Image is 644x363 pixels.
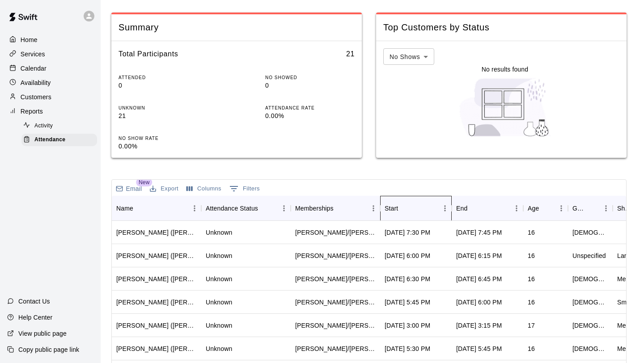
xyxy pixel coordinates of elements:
[116,344,197,353] div: Daniel Lipsky (Sean Lipsky)
[617,344,640,353] div: Medium
[116,321,197,330] div: James Statler (James Statler)
[456,274,502,283] div: Sep 17, 2025, 6:45 PM
[380,196,452,221] div: Start
[265,105,355,111] p: ATTENDANCE RATE
[467,202,480,215] button: Sort
[206,344,232,353] div: Unknown
[385,196,398,221] div: Start
[295,321,376,330] div: Tom/Mike - 6 Month Membership - 2x per week
[21,107,43,116] p: Reports
[295,274,376,283] div: Todd/Brad - Full Year Member Unlimited , Advanced Hitting 6 Months
[456,251,502,260] div: Sep 17, 2025, 6:15 PM
[452,196,523,221] div: End
[367,202,380,215] button: Menu
[7,105,93,118] a: Reports
[136,178,152,186] span: New
[184,182,224,196] button: Select columns
[21,120,97,132] div: Activity
[126,184,142,193] p: Email
[555,202,568,215] button: Menu
[206,251,232,260] div: Unknown
[21,50,45,59] p: Services
[7,62,93,75] a: Calendar
[206,228,232,237] div: Unknown
[572,344,608,353] div: Male
[385,344,430,353] div: Sep 17, 2025, 5:30 PM
[398,202,411,215] button: Sort
[385,321,430,330] div: Sep 17, 2025, 3:00 PM
[510,202,523,215] button: Menu
[119,21,355,34] span: Summary
[438,202,452,215] button: Menu
[119,105,208,111] p: UNKNOWN
[528,196,539,221] div: Age
[295,251,376,260] div: Todd/Brad - 6 Month Membership - 2x per week, Tom/Mike - 6 Month Membership - 2x per week
[206,274,232,283] div: Unknown
[617,196,631,221] div: Shirt Size
[599,202,613,215] button: Menu
[119,81,208,90] p: 0
[116,298,197,307] div: Parker Lee (Parker Lee)
[539,202,551,215] button: Sort
[617,321,640,330] div: Medium
[528,344,535,353] div: 16
[116,196,133,221] div: Name
[116,251,197,260] div: Anthony Mustcciuolo (Anthony Mustacciuolo)
[7,90,93,104] a: Customers
[295,344,376,353] div: Tom/Mike - 6 Month Unlimited Membership
[456,196,467,221] div: End
[116,228,197,237] div: Anthony Narciso (Anthony Narciso)
[572,228,608,237] div: Male
[617,298,633,307] div: Small
[206,196,258,221] div: Attendance Status
[334,202,346,215] button: Sort
[265,111,355,121] p: 0.00%
[295,228,376,237] div: Tom/Mike - Drop In , Todd/Brad - Drop In , College - Drop In
[21,93,51,101] p: Customers
[258,202,271,215] button: Sort
[385,274,430,283] div: Sep 17, 2025, 6:30 PM
[18,345,79,354] p: Copy public page link
[21,133,101,147] a: Attendance
[119,74,208,81] p: ATTENDED
[572,298,608,307] div: Male
[291,196,380,221] div: Memberships
[617,251,634,260] div: Large
[456,298,502,307] div: Sep 17, 2025, 6:00 PM
[482,65,528,74] p: No results found
[456,344,502,353] div: Sep 17, 2025, 5:45 PM
[265,74,355,81] p: NO SHOWED
[385,298,430,307] div: Sep 17, 2025, 5:45 PM
[572,274,608,283] div: Male
[617,274,640,283] div: Medium
[21,64,47,73] p: Calendar
[188,202,201,215] button: Menu
[568,196,613,221] div: Gender
[572,196,587,221] div: Gender
[206,321,232,330] div: Unknown
[528,321,535,330] div: 17
[383,48,434,65] div: No Shows
[528,228,535,237] div: 16
[528,251,535,260] div: 16
[456,228,502,237] div: Sep 17, 2025, 7:45 PM
[7,76,93,89] div: Availability
[227,181,262,196] button: Show filters
[21,78,51,87] p: Availability
[572,321,608,330] div: Male
[18,329,67,338] p: View public page
[7,47,93,61] a: Services
[119,111,208,121] p: 21
[133,202,146,215] button: Sort
[7,33,93,46] a: Home
[587,202,599,215] button: Sort
[528,298,535,307] div: 16
[119,142,208,151] p: 0.00%
[523,196,568,221] div: Age
[295,298,376,307] div: Todd/Brad- 3 Month Membership - 2x per week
